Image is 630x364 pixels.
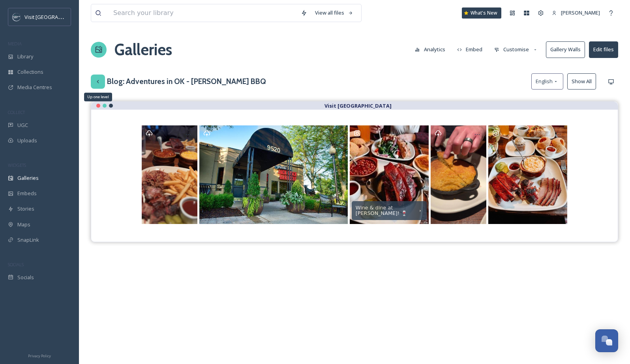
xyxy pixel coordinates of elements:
[561,9,600,16] span: [PERSON_NAME]
[84,93,112,101] div: Up one level
[17,205,34,213] span: Stories
[453,42,487,57] button: Embed
[28,351,51,360] a: Privacy Policy
[411,42,449,57] button: Analytics
[17,68,43,76] span: Collections
[8,162,26,168] span: WIDGETS
[311,5,357,21] a: View all files
[567,73,596,90] button: Show All
[462,7,501,19] a: What's New
[411,42,453,57] a: Analytics
[546,41,585,58] button: Gallery Walls
[17,190,37,197] span: Embeds
[17,236,39,244] span: SnapLink
[17,221,30,228] span: Maps
[349,125,429,224] a: Wine & dine at [PERSON_NAME]! 🍷
[17,121,28,129] span: UGC
[8,109,25,115] span: COLLECT
[17,174,39,182] span: Galleries
[490,42,542,57] button: Customise
[17,84,52,91] span: Media Centres
[17,137,37,144] span: Uploads
[114,38,172,62] a: Galleries
[107,76,266,87] h3: Blog: Adventures in OK - [PERSON_NAME] BBQ
[28,353,51,358] span: Privacy Policy
[13,13,21,21] img: c3es6xdrejuflcaqpovn.png
[17,53,33,60] span: Library
[8,261,24,267] span: SOCIALS
[109,4,297,22] input: Search your library
[589,41,618,58] button: Edit files
[595,329,618,352] button: Open Chat
[548,5,604,21] a: [PERSON_NAME]
[356,205,414,216] div: Wine & dine at [PERSON_NAME]! 🍷
[24,13,86,21] span: Visit [GEOGRAPHIC_DATA]
[536,78,553,85] span: English
[8,41,22,47] span: MEDIA
[17,274,34,281] span: Socials
[324,102,392,109] strong: Visit [GEOGRAPHIC_DATA]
